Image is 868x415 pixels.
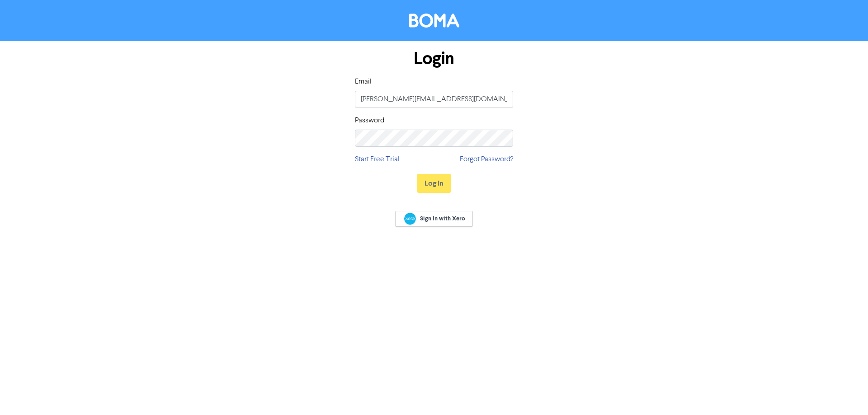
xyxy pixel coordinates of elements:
[417,174,451,193] button: Log In
[355,76,372,87] label: Email
[395,211,473,227] a: Sign In with Xero
[460,154,513,165] a: Forgot Password?
[409,14,459,28] img: BOMA Logo
[355,115,384,126] label: Password
[404,213,416,225] img: Xero logo
[355,154,400,165] a: Start Free Trial
[420,214,465,223] span: Sign In with Xero
[355,48,513,69] h1: Login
